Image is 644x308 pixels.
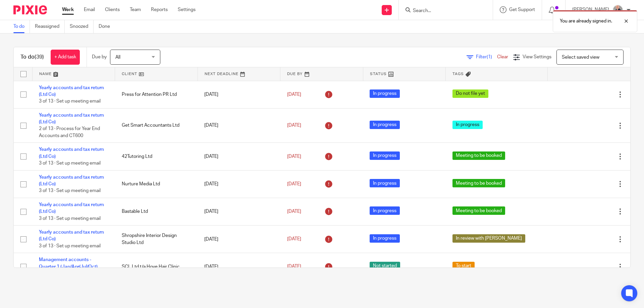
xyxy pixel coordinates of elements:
[115,81,198,108] td: Press for Attention PR Ltd
[39,175,104,186] a: Yearly accounts and tax return (Ltd Co)
[115,170,198,198] td: Nurture Media Ltd
[370,179,400,187] span: In progress
[39,161,101,166] span: 3 of 13 · Set up meeting email
[452,72,464,76] span: Tags
[560,18,612,24] p: You are already signed in.
[287,237,301,242] span: [DATE]
[198,198,280,225] td: [DATE]
[198,170,280,198] td: [DATE]
[13,20,30,33] a: To do
[39,85,104,97] a: Yearly accounts and tax return (Ltd Co)
[370,206,400,215] span: In progress
[287,209,301,214] span: [DATE]
[370,121,400,129] span: In progress
[130,6,141,13] a: Team
[115,55,120,60] span: All
[287,154,301,159] span: [DATE]
[198,253,280,281] td: [DATE]
[476,55,497,59] span: Filter
[287,264,301,269] span: [DATE]
[13,5,47,14] img: Pixie
[370,89,400,98] span: In progress
[115,198,198,225] td: Bastable Ltd
[523,55,551,59] span: View Settings
[452,121,483,129] span: In progress
[62,6,74,13] a: Work
[287,123,301,128] span: [DATE]
[562,55,599,60] span: Select saved view
[452,179,505,187] span: Meeting to be booked
[99,20,115,33] a: Done
[151,6,168,13] a: Reports
[115,143,198,170] td: 42Tutoring Ltd
[39,257,98,269] a: Management accounts - Quarter 1 (Jan/Apr/Jul/Oct)
[198,226,280,253] td: [DATE]
[487,55,492,59] span: (1)
[452,262,475,270] span: To start
[39,113,104,124] a: Yearly accounts and tax return (Ltd Co)
[39,202,104,214] a: Yearly accounts and tax return (Ltd Co)
[370,151,400,160] span: In progress
[370,234,400,243] span: In progress
[115,253,198,281] td: SCL Ltd t/a Hove Hair Clinic
[198,143,280,170] td: [DATE]
[178,6,196,13] a: Settings
[92,54,107,60] p: Due by
[35,20,65,33] a: Reassigned
[198,81,280,108] td: [DATE]
[39,244,101,248] span: 3 of 13 · Set up meeting email
[70,20,94,33] a: Snoozed
[452,89,488,98] span: Do not file yet
[39,147,104,159] a: Yearly accounts and tax return (Ltd Co)
[287,92,301,97] span: [DATE]
[39,230,104,241] a: Yearly accounts and tax return (Ltd Co)
[105,6,120,13] a: Clients
[370,262,400,270] span: Not started
[452,234,525,243] span: In review with [PERSON_NAME]
[84,6,95,13] a: Email
[39,127,100,138] span: 2 of 13 · Process for Year End Accounts and CT600
[198,108,280,143] td: [DATE]
[39,189,101,193] span: 3 of 13 · Set up meeting email
[39,99,101,104] span: 3 of 13 · Set up meeting email
[51,50,80,65] a: + Add task
[39,216,101,221] span: 3 of 13 · Set up meeting email
[115,108,198,143] td: Get Smart Accountants Ltd
[35,54,44,60] span: (39)
[287,182,301,186] span: [DATE]
[497,55,508,59] a: Clear
[612,5,623,15] img: IMG_8745-0021-copy.jpg
[452,206,505,215] span: Meeting to be booked
[115,226,198,253] td: Shropshire Interior Design Studio Ltd
[452,151,505,160] span: Meeting to be booked
[20,54,44,61] h1: To do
